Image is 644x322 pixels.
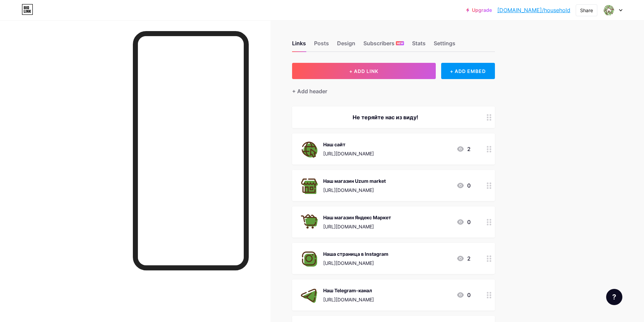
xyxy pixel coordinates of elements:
span: + ADD LINK [349,68,378,74]
div: Share [580,7,593,14]
div: + ADD EMBED [441,63,495,79]
a: [DOMAIN_NAME]/household [497,6,570,14]
img: Наш магазин Uzum market [300,177,318,194]
div: Наш сайт [323,141,374,148]
div: 0 [456,291,471,299]
a: Upgrade [466,7,492,13]
div: [URL][DOMAIN_NAME] [323,187,386,194]
span: NEW [397,41,403,45]
img: Наш Telegram-канал [300,286,318,304]
button: + ADD LINK [292,63,436,79]
div: [URL][DOMAIN_NAME] [323,223,391,230]
div: 0 [456,218,471,226]
div: Не теряйте нас из виду! [300,113,471,121]
img: Наша страница в Instagram [300,250,318,267]
div: 0 [456,181,471,190]
img: Наш магазин Яндекс Маркет [300,213,318,231]
div: + Add header [292,87,327,95]
div: Наша страница в Instagram [323,250,388,257]
img: Наш сайт [300,140,318,158]
div: Design [337,39,355,51]
div: [URL][DOMAIN_NAME] [323,296,374,303]
div: Наш магазин Uzum market [323,177,386,184]
div: 2 [456,145,471,153]
div: 2 [456,254,471,263]
div: Subscribers [363,39,404,51]
div: [URL][DOMAIN_NAME] [323,150,374,157]
div: Наш магазин Яндекс Маркет [323,214,391,221]
img: household [602,4,615,17]
div: Settings [434,39,455,51]
div: Links [292,39,306,51]
div: Stats [412,39,426,51]
div: Наш Telegram-канал [323,287,374,294]
div: [URL][DOMAIN_NAME] [323,259,388,267]
div: Posts [314,39,329,51]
